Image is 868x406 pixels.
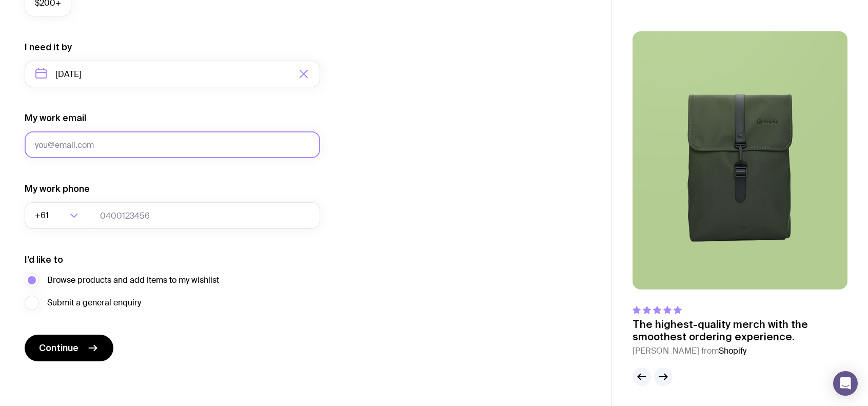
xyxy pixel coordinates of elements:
[90,202,320,229] input: 0400123456
[47,274,219,286] span: Browse products and add items to my wishlist
[25,254,63,266] label: I’d like to
[25,41,72,53] label: I need it by
[51,202,67,229] input: Search for option
[25,131,320,158] input: you@email.com
[633,345,847,357] cite: [PERSON_NAME] from
[47,297,141,309] span: Submit a general enquiry
[633,318,847,343] p: The highest-quality merch with the smoothest ordering experience.
[719,345,746,356] span: Shopify
[25,61,320,87] input: Select a target date
[25,335,113,361] button: Continue
[39,342,78,354] span: Continue
[25,202,90,229] div: Search for option
[25,112,86,124] label: My work email
[35,202,51,229] span: +61
[833,371,858,396] div: Open Intercom Messenger
[25,183,90,195] label: My work phone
